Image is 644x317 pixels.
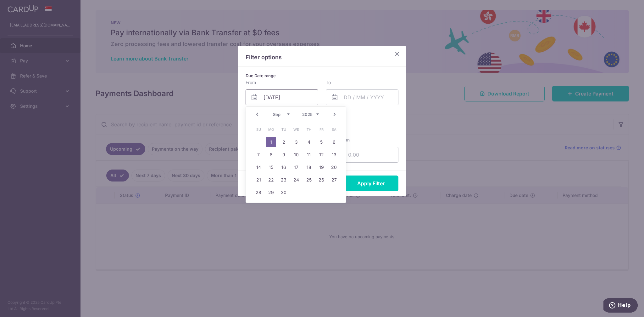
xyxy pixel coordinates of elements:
a: 29 [266,187,276,198]
a: 13 [329,150,339,160]
label: From [246,79,256,86]
a: 12 [316,150,326,160]
a: 21 [253,175,264,185]
a: 27 [329,175,339,185]
a: 15 [266,162,276,172]
a: 3 [291,137,301,147]
span: Help [14,4,27,10]
a: 20 [329,162,339,172]
a: 7 [253,150,264,160]
a: 2 [279,137,289,147]
a: 25 [304,175,314,185]
input: 0.00 [326,147,398,163]
p: Filter options [246,53,398,61]
input: DD / MM / YYYY [326,89,398,105]
span: Tuesday [279,124,289,135]
a: 24 [291,175,301,185]
a: 10 [291,150,301,160]
span: Sunday [253,124,264,135]
button: Apply Filter [343,176,398,191]
input: DD / MM / YYYY [246,89,318,105]
span: Friday [316,124,326,135]
a: 30 [279,187,289,198]
a: 14 [253,162,264,172]
span: Wednesday [291,124,301,135]
a: 11 [304,150,314,160]
a: 9 [279,150,289,160]
a: Next [331,111,338,118]
span: Thursday [304,124,314,135]
a: 5 [316,137,326,147]
span: Saturday [329,124,339,135]
a: 1 [266,137,276,147]
p: Due Date range [246,72,398,79]
label: To [326,79,331,86]
iframe: Opens a widget where you can find more information [603,298,638,314]
a: 8 [266,150,276,160]
a: 22 [266,175,276,185]
a: 16 [279,162,289,172]
a: 28 [253,187,264,198]
a: 18 [304,162,314,172]
a: 26 [316,175,326,185]
a: 6 [329,137,339,147]
a: Prev [253,111,261,118]
button: Close [393,50,401,58]
a: 19 [316,162,326,172]
a: 4 [304,137,314,147]
a: 17 [291,162,301,172]
span: Monday [266,124,276,135]
a: 23 [279,175,289,185]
